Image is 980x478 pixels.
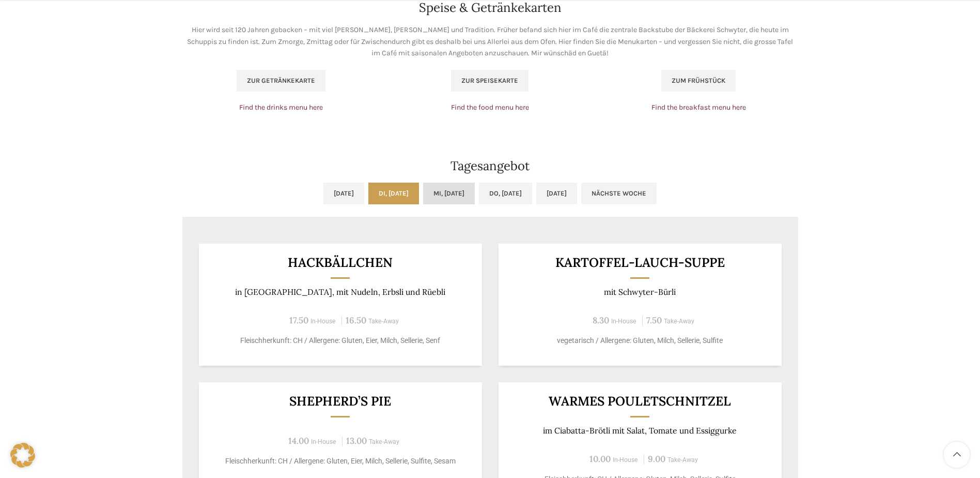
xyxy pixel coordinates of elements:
[581,183,657,204] a: Nächste Woche
[511,335,769,346] p: vegetarisch / Allergene: Gluten, Milch, Sellerie, Sulfite
[182,160,798,172] h2: Tagesangebot
[511,395,769,408] h3: Warmes Pouletschnitzel
[239,103,323,112] a: Find the drinks menu here
[593,315,609,326] span: 8.30
[646,315,662,326] span: 7.50
[461,77,518,85] span: Zur Speisekarte
[664,318,694,325] span: Take-Away
[451,70,528,92] a: Zur Speisekarte
[368,183,419,204] a: Di, [DATE]
[613,456,638,464] span: In-House
[651,103,746,112] a: Find the breakfast menu here
[182,24,798,59] p: Hier wird seit 120 Jahren gebacken – mit viel [PERSON_NAME], [PERSON_NAME] und Tradition. Früher ...
[369,438,399,445] span: Take-Away
[323,183,364,204] a: [DATE]
[237,70,325,92] a: Zur Getränkekarte
[451,103,529,112] a: Find the food menu here
[667,456,698,464] span: Take-Away
[511,426,769,436] p: im Ciabatta-Brötli mit Salat, Tomate und Essiggurke
[211,335,469,346] p: Fleischherkunft: CH / Allergene: Gluten, Eier, Milch, Sellerie, Senf
[479,183,532,204] a: Do, [DATE]
[310,318,336,325] span: In-House
[611,318,636,325] span: In-House
[311,438,336,445] span: In-House
[211,456,469,467] p: Fleischherkunft: CH / Allergene: Gluten, Eier, Milch, Sellerie, Sulfite, Sesam
[511,256,769,269] h3: Kartoffel-Lauch-Suppe
[589,453,611,465] span: 10.00
[423,183,475,204] a: Mi, [DATE]
[346,435,367,446] span: 13.00
[661,70,736,92] a: Zum Frühstück
[247,77,315,85] span: Zur Getränkekarte
[368,318,399,325] span: Take-Away
[289,315,308,326] span: 17.50
[511,287,769,297] p: mit Schwyter-Bürli
[648,453,665,465] span: 9.00
[182,2,798,14] h2: Speise & Getränkekarten
[944,442,970,468] a: Scroll to top button
[211,395,469,408] h3: Shepherd’s Pie
[288,435,309,446] span: 14.00
[672,77,725,85] span: Zum Frühstück
[536,183,577,204] a: [DATE]
[211,256,469,269] h3: Hackbällchen
[346,315,366,326] span: 16.50
[211,287,469,297] p: in [GEOGRAPHIC_DATA], mit Nudeln, Erbsli und Rüebli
